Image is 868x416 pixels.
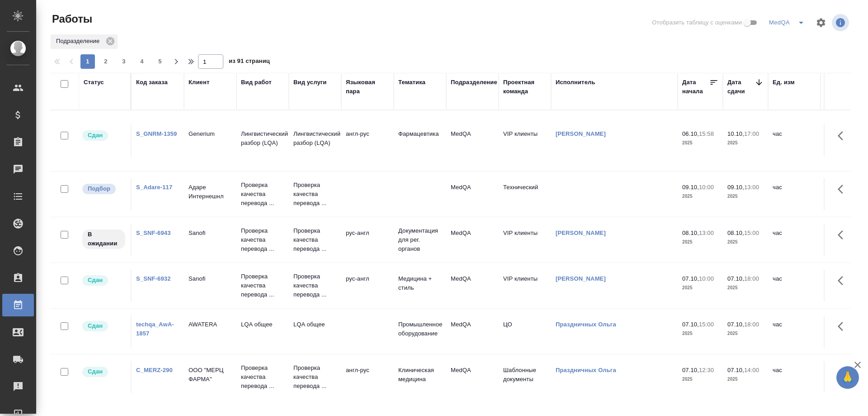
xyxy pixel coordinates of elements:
button: Здесь прячутся важные кнопки [832,270,854,292]
p: 09.10, [682,184,699,191]
td: 0.5 [821,125,866,157]
p: 2025 [682,192,718,201]
td: Шаблонные документы [499,361,551,393]
button: 5 [153,54,167,69]
div: Тематика [398,78,425,87]
p: Сдан [88,276,103,285]
div: Исполнитель назначен, приступать к работе пока рано [81,229,126,250]
div: Проектная команда [503,78,547,96]
div: Код заказа [136,78,168,87]
td: рус-англ [341,224,394,256]
td: 2 [821,270,866,301]
span: Настроить таблицу [810,12,832,33]
td: англ-рус [341,361,394,393]
button: 4 [135,54,149,69]
a: S_SNF-6943 [136,230,171,236]
td: час [768,270,821,301]
div: Ед. изм [773,78,795,87]
p: Документация для рег. органов [398,226,442,253]
p: 2025 [727,329,764,338]
p: Проверка качества перевода ... [241,363,284,391]
p: 10.10, [727,130,744,137]
button: Здесь прячутся важные кнопки [832,178,854,200]
p: 15:58 [699,130,714,137]
td: рус-англ [341,270,394,301]
td: MedQA [446,178,499,210]
p: 18:00 [744,275,759,282]
span: Посмотреть информацию [832,14,851,31]
p: 2025 [727,139,764,148]
a: [PERSON_NAME] [556,130,606,137]
p: LQA общее [241,320,284,329]
span: 4 [135,57,149,66]
td: ЦО [499,316,551,347]
td: VIP клиенты [499,224,551,256]
div: Языковая пара [346,78,389,96]
p: 15:00 [744,230,759,236]
p: 07.10, [682,367,699,373]
span: 2 [99,57,113,66]
p: 2025 [682,329,718,338]
p: 13:00 [744,184,759,191]
p: В ожидании [88,230,120,248]
div: Подразделение [51,34,118,49]
p: Sanofi [189,229,232,238]
button: 3 [117,54,131,69]
p: Сдан [88,367,103,376]
p: Промышленное оборудование [398,320,442,338]
a: S_GNRM-1359 [136,130,177,137]
td: 2 [821,361,866,393]
p: 07.10, [727,321,744,328]
p: Проверка качества перевода ... [241,226,284,253]
p: Сдан [88,321,103,330]
div: Клиент [189,78,209,87]
p: Фармацевтика [398,129,442,139]
p: 18:00 [744,321,759,328]
p: 2025 [727,375,764,384]
button: 🙏 [836,366,859,389]
a: [PERSON_NAME] [556,230,606,236]
p: ООО "МЕРЦ ФАРМА" [189,366,232,384]
p: 07.10, [727,275,744,282]
td: MedQA [446,316,499,347]
td: MedQA [446,361,499,393]
p: LQA общее [293,320,337,329]
td: Технический [499,178,551,210]
a: S_SNF-6932 [136,275,171,282]
span: 3 [117,57,131,66]
div: Менеджер проверил работу исполнителя, передает ее на следующий этап [81,366,126,378]
button: Здесь прячутся важные кнопки [832,316,854,337]
td: MedQA [446,224,499,256]
p: 10:00 [699,184,714,191]
a: Праздничных Ольга [556,321,616,328]
button: 2 [99,54,113,69]
p: Проверка качества перевода ... [293,226,337,253]
div: Дата начала [682,78,709,96]
p: Лингвистический разбор (LQA) [293,129,337,148]
p: Подразделение [56,37,103,46]
p: Проверка качества перевода ... [241,272,284,299]
td: час [768,178,821,210]
div: Менеджер проверил работу исполнителя, передает ее на следующий этап [81,274,126,287]
div: Вид услуги [293,78,327,87]
td: MedQA [446,270,499,301]
td: 2 [821,178,866,210]
p: Проверка качества перевода ... [241,181,284,208]
span: Отобразить таблицу с оценками [652,18,742,27]
p: 2025 [682,375,718,384]
p: 07.10, [682,321,699,328]
a: [PERSON_NAME] [556,275,606,282]
p: 15:00 [699,321,714,328]
td: VIP клиенты [499,125,551,157]
button: Здесь прячутся важные кнопки [832,361,854,383]
span: 5 [153,57,167,66]
a: Праздничных Ольга [556,367,616,373]
span: 🙏 [840,368,855,387]
td: 1 [821,224,866,256]
p: Sanofi [189,274,232,283]
p: Проверка качества перевода ... [293,181,337,208]
p: AWATERA [189,320,232,329]
p: 09.10, [727,184,744,191]
p: Клиническая медицина [398,366,442,384]
p: 08.10, [727,230,744,236]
